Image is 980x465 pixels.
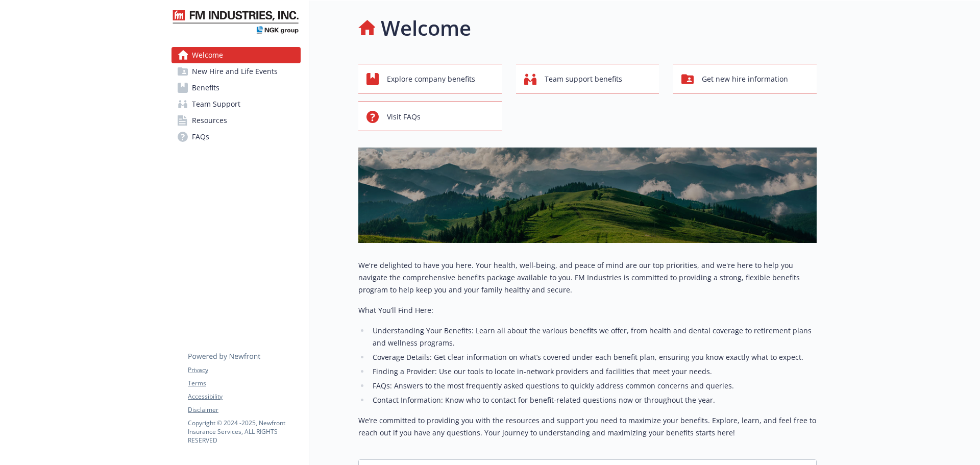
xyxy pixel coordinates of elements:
[192,112,227,129] span: Resources
[387,69,475,89] span: Explore company benefits
[188,405,300,414] a: Disclaimer
[673,64,817,93] button: Get new hire information
[192,80,219,96] span: Benefits
[545,69,622,89] span: Team support benefits
[387,107,421,127] span: Visit FAQs
[188,379,300,388] a: Terms
[358,102,502,131] button: Visit FAQs
[188,419,300,445] p: Copyright © 2024 - 2025 , Newfront Insurance Services, ALL RIGHTS RESERVED
[192,129,209,145] span: FAQs
[358,414,817,439] p: We’re committed to providing you with the resources and support you need to maximize your benefit...
[516,64,659,93] button: Team support benefits
[358,259,817,296] p: We're delighted to have you here. Your health, well-being, and peace of mind are our top prioriti...
[370,394,817,406] li: Contact Information: Know who to contact for benefit-related questions now or throughout the year.
[192,96,240,112] span: Team Support
[171,129,301,145] a: FAQs
[370,380,817,392] li: FAQs: Answers to the most frequently asked questions to quickly address common concerns and queries.
[358,64,502,93] button: Explore company benefits
[381,13,471,43] h1: Welcome
[171,112,301,129] a: Resources
[188,392,300,401] a: Accessibility
[358,304,817,316] p: What You’ll Find Here:
[192,63,278,80] span: New Hire and Life Events
[171,96,301,112] a: Team Support
[192,47,223,63] span: Welcome
[370,365,817,378] li: Finding a Provider: Use our tools to locate in-network providers and facilities that meet your ne...
[702,69,788,89] span: Get new hire information
[171,80,301,96] a: Benefits
[171,63,301,80] a: New Hire and Life Events
[358,148,817,243] img: overview page banner
[370,351,817,363] li: Coverage Details: Get clear information on what’s covered under each benefit plan, ensuring you k...
[370,325,817,349] li: Understanding Your Benefits: Learn all about the various benefits we offer, from health and denta...
[188,365,300,375] a: Privacy
[171,47,301,63] a: Welcome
